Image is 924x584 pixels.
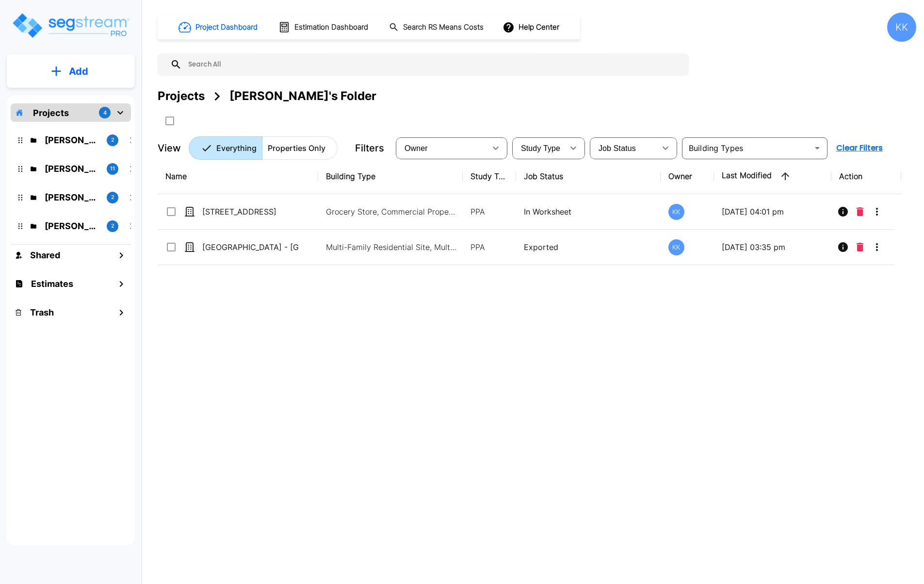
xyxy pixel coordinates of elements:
[30,306,54,319] h1: Trash
[7,57,135,85] button: Add
[11,12,130,39] img: Logo
[111,136,114,144] p: 2
[714,159,832,194] th: Last Modified
[45,133,99,147] p: Karina's Folder
[326,241,457,253] p: Multi-Family Residential Site, Multi-Family Residential
[385,18,489,37] button: Search RS Means Costs
[202,241,299,253] p: [GEOGRAPHIC_DATA] - [GEOGRAPHIC_DATA]
[722,241,824,253] p: [DATE] 03:35 pm
[524,206,653,217] p: In Worksheet
[111,193,114,201] p: 2
[33,106,69,119] p: Projects
[69,64,88,79] p: Add
[45,191,99,204] p: Jon's Folder
[516,159,661,194] th: Job Status
[111,222,114,230] p: 2
[685,141,809,155] input: Building Types
[175,17,263,38] button: Project Dashboard
[524,241,653,253] p: Exported
[398,134,486,162] div: Select
[229,87,376,105] div: [PERSON_NAME]'s Folder
[833,237,853,257] button: Info
[158,141,181,155] p: View
[45,219,99,233] p: M.E. Folder
[831,159,901,194] th: Action
[668,204,684,220] div: KK
[811,141,824,155] button: Open
[158,87,205,105] div: Projects
[103,109,107,117] p: 4
[189,136,338,160] div: Platform
[501,18,563,36] button: Help Center
[867,202,887,221] button: More-Options
[262,136,338,160] button: Properties Only
[853,237,867,257] button: Delete
[30,249,60,262] h1: Shared
[521,144,560,152] span: Study Type
[514,134,564,162] div: Select
[326,206,457,217] p: Grocery Store, Commercial Property Site
[853,202,867,221] button: Delete
[182,53,684,76] input: Search All
[661,159,714,194] th: Owner
[294,22,368,33] h1: Estimation Dashboard
[158,159,318,194] th: Name
[833,202,853,221] button: Info
[403,22,484,33] h1: Search RS Means Costs
[668,239,684,255] div: KK
[45,162,99,175] p: Kristina's Folder (Finalized Reports)
[599,144,636,152] span: Job Status
[160,111,179,131] button: SelectAll
[470,206,508,217] p: PPA
[867,237,887,257] button: More-Options
[31,277,73,290] h1: Estimates
[110,165,115,173] p: 11
[275,17,373,37] button: Estimation Dashboard
[463,159,516,194] th: Study Type
[470,241,508,253] p: PPA
[887,13,916,42] div: KK
[216,142,257,154] p: Everything
[268,142,325,154] p: Properties Only
[832,138,887,158] button: Clear Filters
[355,141,384,155] p: Filters
[722,206,824,217] p: [DATE] 04:01 pm
[195,22,258,33] h1: Project Dashboard
[318,159,463,194] th: Building Type
[405,144,428,152] span: Owner
[202,206,299,217] p: [STREET_ADDRESS]
[592,134,656,162] div: Select
[189,136,262,160] button: Everything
